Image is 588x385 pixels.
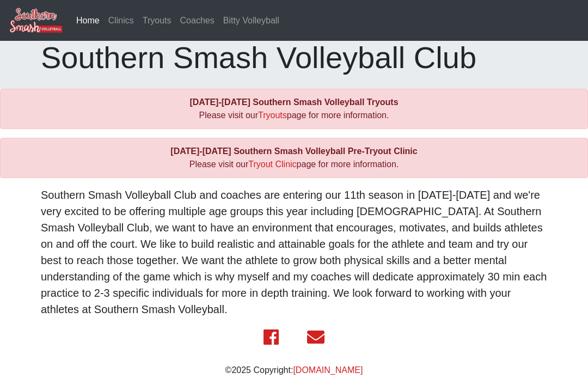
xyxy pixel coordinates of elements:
p: Southern Smash Volleyball Club and coaches are entering our 11th season in [DATE]-[DATE] and we'r... [41,187,547,317]
a: [DOMAIN_NAME] [293,365,363,375]
b: [DATE]-[DATE] Southern Smash Volleyball Pre-Tryout Clinic [170,146,417,156]
a: Coaches [176,10,219,32]
h1: Southern Smash Volleyball Club [41,39,547,76]
a: Tryout Clinic [248,160,296,169]
a: Tryouts [258,111,287,120]
b: [DATE]-[DATE] Southern Smash Volleyball Tryouts [189,97,398,107]
a: Bitty Volleyball [219,10,284,32]
a: Clinics [104,10,138,32]
img: Southern Smash Volleyball [9,7,63,34]
a: Tryouts [138,10,176,32]
a: Home [72,10,104,32]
